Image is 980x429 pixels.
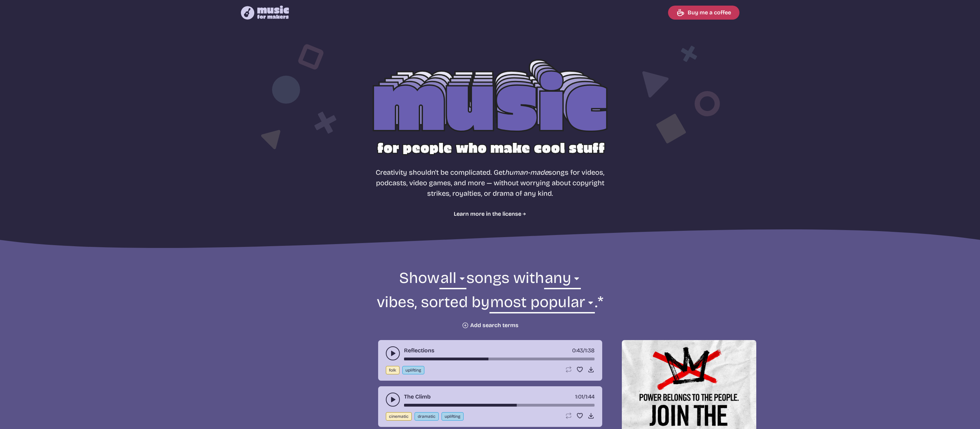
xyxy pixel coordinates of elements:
button: Favorite [576,366,583,373]
i: human-made [505,168,548,177]
select: genre [439,268,466,292]
select: sorting [489,292,595,316]
div: song-time-bar [404,358,595,360]
button: folk [386,366,399,374]
div: song-time-bar [404,404,595,407]
button: play-pause toggle [386,393,400,407]
span: timer [572,347,583,354]
a: Buy me a coffee [668,6,739,20]
select: vibe [544,268,581,292]
p: Creativity shouldn't be complicated. Get songs for videos, podcasts, video games, and more — with... [376,167,605,199]
div: / [572,346,595,355]
button: Loop [565,366,572,373]
span: 1:44 [585,393,595,400]
a: Learn more in the license [454,210,526,218]
button: Loop [565,412,572,419]
span: timer [575,393,583,400]
button: cinematic [386,412,412,421]
button: dramatic [415,412,439,421]
a: The Climb [404,393,431,401]
button: play-pause toggle [386,346,400,360]
button: uplifting [442,412,464,421]
div: / [575,393,595,401]
button: Favorite [576,412,583,419]
form: Show songs with vibes, sorted by . [300,268,681,329]
a: Reflections [404,346,435,355]
span: 1:38 [585,347,595,354]
button: Add search terms [462,322,519,329]
button: uplifting [402,366,424,374]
